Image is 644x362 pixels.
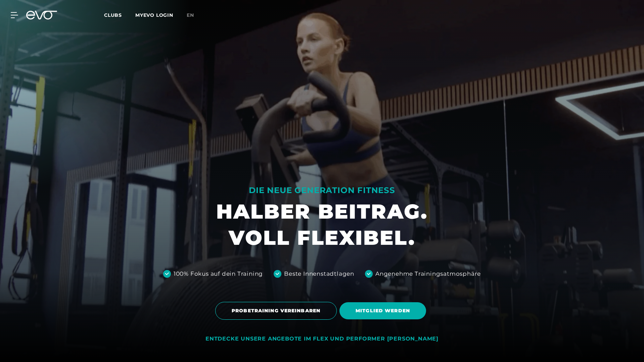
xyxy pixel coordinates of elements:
div: 100% Fokus auf dein Training [174,270,263,278]
span: PROBETRAINING VEREINBAREN [232,307,320,314]
div: Beste Innenstadtlagen [284,270,354,278]
span: en [187,12,194,18]
a: en [187,11,202,19]
span: Clubs [104,12,122,18]
div: Angenehme Trainingsatmosphäre [375,270,481,278]
a: MYEVO LOGIN [135,12,173,18]
div: ENTDECKE UNSERE ANGEBOTE IM FLEX UND PERFORMER [PERSON_NAME] [205,335,439,343]
a: PROBETRAINING VEREINBAREN [215,297,339,325]
a: Clubs [104,12,135,18]
a: MITGLIED WERDEN [339,297,429,324]
span: MITGLIED WERDEN [356,307,410,314]
h1: HALBER BEITRAG. VOLL FLEXIBEL. [216,198,428,251]
div: DIE NEUE GENERATION FITNESS [216,185,428,196]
